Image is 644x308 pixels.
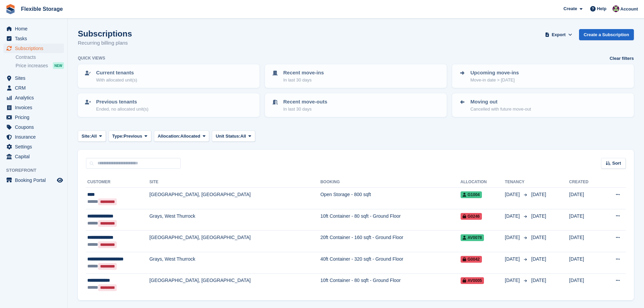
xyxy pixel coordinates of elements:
[453,65,633,87] a: Upcoming move-ins Move-in date > [DATE]
[3,73,64,83] a: menu
[3,44,64,53] a: menu
[158,133,180,140] span: Allocation:
[79,65,259,87] a: Current tenants With allocated unit(s)
[86,177,149,188] th: Customer
[3,152,64,161] a: menu
[3,103,64,112] a: menu
[531,256,546,262] span: [DATE]
[15,142,55,151] span: Settings
[96,106,149,113] p: Ended, no allocated unit(s)
[461,277,484,284] span: AV0005
[15,24,55,33] span: Home
[505,191,521,198] span: [DATE]
[5,4,16,14] img: stora-icon-8386f47178a22dfd0bd8f6a31ec36ba5ce8667c1dd55bd0f319d3a0aa187defe.svg
[544,29,574,40] button: Export
[149,274,320,295] td: [GEOGRAPHIC_DATA], [GEOGRAPHIC_DATA]
[283,77,324,84] p: In last 30 days
[15,152,55,161] span: Capital
[16,54,64,61] a: Contracts
[124,133,142,140] span: Previous
[109,131,151,142] button: Type: Previous
[531,192,546,197] span: [DATE]
[569,252,602,274] td: [DATE]
[461,177,505,188] th: Allocation
[78,55,105,61] h6: Quick views
[266,65,446,87] a: Recent move-ins In last 30 days
[3,113,64,122] a: menu
[470,69,519,77] p: Upcoming move-ins
[569,209,602,231] td: [DATE]
[531,278,546,283] span: [DATE]
[78,39,132,47] p: Recurring billing plans
[15,83,55,93] span: CRM
[15,132,55,142] span: Insurance
[3,24,64,33] a: menu
[149,209,320,231] td: Grays, West Thurrock
[470,98,531,106] p: Moving out
[505,234,521,241] span: [DATE]
[597,5,606,12] span: Help
[18,3,66,15] a: Flexible Storage
[3,122,64,132] a: menu
[149,188,320,209] td: [GEOGRAPHIC_DATA], [GEOGRAPHIC_DATA]
[91,133,97,140] span: All
[149,231,320,252] td: [GEOGRAPHIC_DATA], [GEOGRAPHIC_DATA]
[266,94,446,116] a: Recent move-outs In last 30 days
[612,160,621,167] span: Sort
[283,98,327,106] p: Recent move-outs
[470,106,531,113] p: Cancelled with future move-out
[569,274,602,295] td: [DATE]
[15,34,55,43] span: Tasks
[461,191,482,198] span: G1004
[56,176,64,184] a: Preview store
[78,131,106,142] button: Site: All
[320,177,461,188] th: Booking
[15,73,55,83] span: Sites
[3,83,64,93] a: menu
[453,94,633,116] a: Moving out Cancelled with future move-out
[320,188,461,209] td: Open Storage - 800 sqft
[613,5,619,12] img: Rachael Fisher
[149,177,320,188] th: Site
[79,94,259,116] a: Previous tenants Ended, no allocated unit(s)
[3,142,64,151] a: menu
[505,213,521,220] span: [DATE]
[15,113,55,122] span: Pricing
[461,256,482,263] span: G0042
[15,103,55,112] span: Invoices
[240,133,246,140] span: All
[531,235,546,240] span: [DATE]
[283,69,324,77] p: Recent move-ins
[320,209,461,231] td: 10ft Container - 80 sqft - Ground Floor
[3,93,64,102] a: menu
[461,213,482,220] span: G0246
[53,62,64,69] div: NEW
[505,256,521,263] span: [DATE]
[6,167,67,174] span: Storefront
[15,175,55,185] span: Booking Portal
[96,69,137,77] p: Current tenants
[320,252,461,274] td: 40ft Container - 320 sqft - Ground Floor
[15,44,55,53] span: Subscriptions
[505,177,529,188] th: Tenancy
[320,274,461,295] td: 10ft Container - 80 sqft - Ground Floor
[16,63,48,69] span: Price increases
[569,177,602,188] th: Created
[569,188,602,209] td: [DATE]
[112,133,124,140] span: Type:
[461,234,484,241] span: AV0078
[216,133,240,140] span: Unit Status:
[78,29,132,38] h1: Subscriptions
[569,231,602,252] td: [DATE]
[82,133,91,140] span: Site:
[180,133,200,140] span: Allocated
[15,122,55,132] span: Coupons
[16,62,64,69] a: Price increases NEW
[96,98,149,106] p: Previous tenants
[552,31,565,38] span: Export
[149,252,320,274] td: Grays, West Thurrock
[154,131,209,142] button: Allocation: Allocated
[470,77,519,84] p: Move-in date > [DATE]
[96,77,137,84] p: With allocated unit(s)
[3,34,64,43] a: menu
